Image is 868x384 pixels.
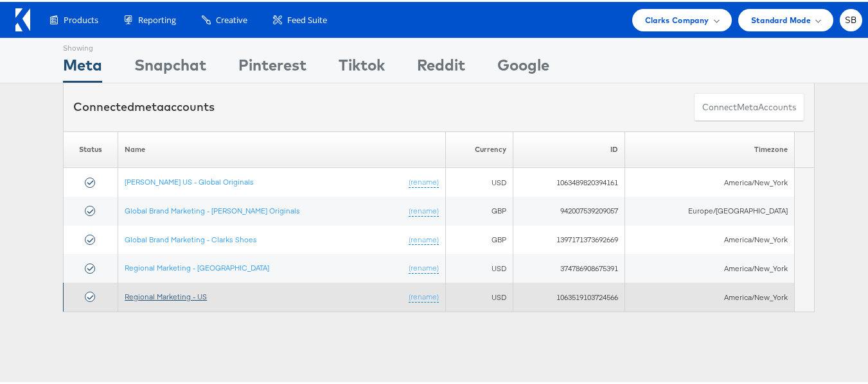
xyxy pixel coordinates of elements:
td: America/New_York [625,252,794,281]
div: Showing [63,37,102,52]
a: (rename) [409,290,439,301]
td: 1397171373692669 [513,224,625,253]
td: America/New_York [625,281,794,310]
div: Pinterest [238,52,306,81]
span: Standard Mode [751,12,811,25]
div: Meta [63,52,102,81]
span: meta [134,97,164,112]
td: GBP [445,224,513,253]
a: Global Brand Marketing - [PERSON_NAME] Originals [125,204,300,213]
span: Products [64,12,98,24]
a: (rename) [409,261,439,272]
div: Tiktok [339,52,385,81]
td: 374786908675391 [513,252,625,281]
span: SB [845,14,857,22]
a: [PERSON_NAME] US - Global Originals [125,175,254,185]
a: (rename) [409,175,439,186]
td: USD [445,166,513,195]
th: Name [118,129,446,166]
button: ConnectmetaAccounts [694,91,804,120]
td: 1063519103724566 [513,281,625,310]
span: Reporting [138,12,176,24]
th: ID [513,129,625,166]
td: USD [445,252,513,281]
span: meta [737,99,758,112]
th: Timezone [625,129,794,166]
a: Global Brand Marketing - Clarks Shoes [125,233,257,242]
span: Feed Suite [287,12,327,24]
div: Snapchat [134,52,206,81]
td: America/New_York [625,224,794,253]
td: 942007539209057 [513,195,625,224]
td: USD [445,281,513,310]
a: (rename) [409,204,439,215]
span: Creative [216,12,247,24]
th: Currency [445,129,513,166]
a: (rename) [409,233,439,244]
td: America/New_York [625,166,794,195]
td: 1063489820394161 [513,166,625,195]
td: GBP [445,195,513,224]
div: Connected accounts [73,97,215,113]
a: Regional Marketing - US [125,290,207,299]
div: Reddit [417,52,465,81]
div: Google [497,52,549,81]
a: Regional Marketing - [GEOGRAPHIC_DATA] [125,261,269,271]
span: Clarks Company [645,12,709,25]
th: Status [64,129,118,166]
td: Europe/[GEOGRAPHIC_DATA] [625,195,794,224]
